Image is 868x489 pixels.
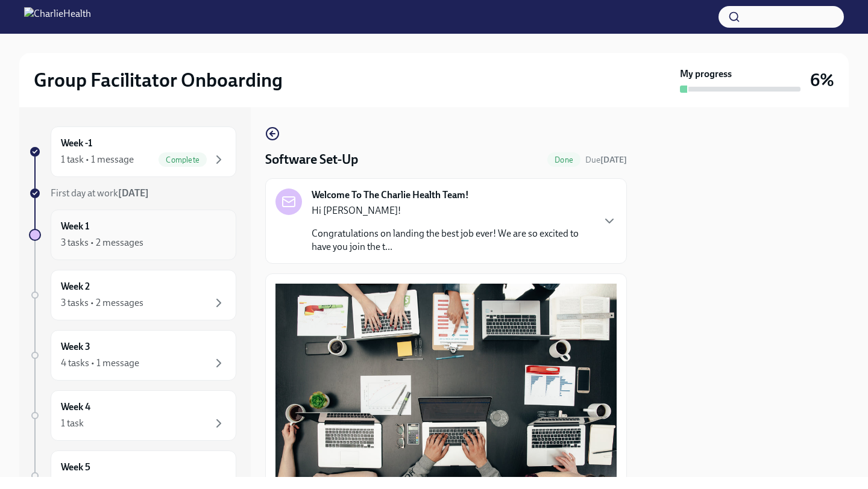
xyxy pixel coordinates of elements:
span: Due [585,155,627,165]
h6: Week 3 [61,340,90,354]
span: Complete [159,155,207,164]
p: Congratulations on landing the best job ever! We are so excited to have you join the t... [312,227,593,254]
h6: Week 4 [61,400,90,414]
a: Week 13 tasks • 2 messages [29,210,236,260]
a: Week 34 tasks • 1 message [29,330,236,381]
strong: [DATE] [600,155,627,165]
span: Done [547,155,580,164]
div: 4 tasks • 1 message [61,357,139,370]
div: 3 tasks • 2 messages [61,236,143,249]
a: Week 41 task [29,390,236,441]
h6: Week -1 [61,137,92,150]
p: Hi [PERSON_NAME]! [312,204,593,217]
h2: Group Facilitator Onboarding [34,68,283,92]
a: Week 23 tasks • 2 messages [29,270,236,320]
span: First day at work [51,187,149,199]
strong: Welcome To The Charlie Health Team! [312,188,469,202]
div: 1 task [61,417,84,430]
strong: My progress [680,67,732,81]
div: 3 tasks • 2 messages [61,296,143,310]
a: Week -11 task • 1 messageComplete [29,126,236,177]
h3: 6% [810,69,834,91]
h4: Software Set-Up [265,151,358,169]
h6: Week 2 [61,280,90,293]
h6: Week 1 [61,220,89,233]
a: First day at work[DATE] [29,187,236,200]
div: 1 task • 1 message [61,153,134,166]
strong: [DATE] [118,187,149,199]
button: Zoom image [275,284,617,485]
span: September 3rd, 2025 10:00 [585,154,627,166]
img: CharlieHealth [24,7,91,26]
h6: Week 5 [61,461,90,474]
